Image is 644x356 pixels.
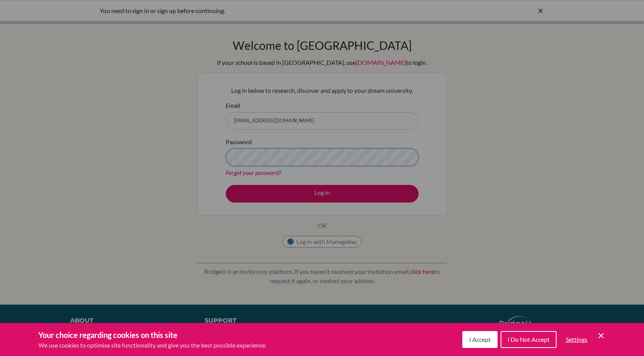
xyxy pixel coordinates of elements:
button: Save and close [596,331,606,340]
p: We use cookies to optimise site functionality and give you the best possible experience. [38,341,266,350]
span: Settings [566,336,587,343]
h3: Your choice regarding cookies on this site [38,329,266,341]
span: I Accept [469,336,491,343]
button: Settings [560,332,593,347]
span: Help [18,5,33,12]
span: I Do Not Accept [508,336,550,343]
button: I Accept [462,331,498,348]
button: I Do Not Accept [501,331,557,348]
